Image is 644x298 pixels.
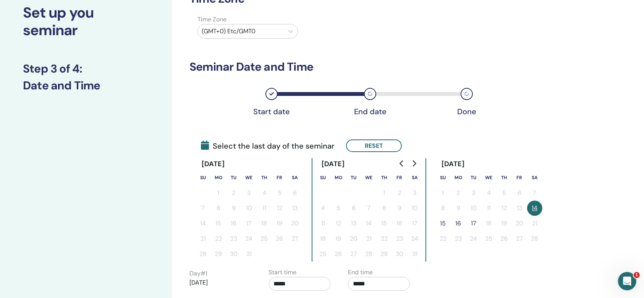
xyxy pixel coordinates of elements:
[226,170,241,185] th: Tuesday
[226,246,241,262] button: 30
[377,201,392,216] button: 8
[257,216,272,231] button: 18
[211,216,226,231] button: 15
[272,231,287,246] button: 26
[451,170,466,185] th: Monday
[481,170,497,185] th: Wednesday
[392,216,407,231] button: 16
[361,246,377,262] button: 28
[451,231,466,246] button: 23
[481,185,497,201] button: 4
[272,185,287,201] button: 5
[316,216,331,231] button: 11
[512,185,527,201] button: 6
[23,4,149,39] h2: Set up you seminar
[241,201,257,216] button: 10
[435,185,451,201] button: 1
[331,246,346,262] button: 26
[481,216,497,231] button: 18
[407,246,422,262] button: 31
[346,139,402,152] button: Reset
[435,158,471,170] div: [DATE]
[348,268,373,277] label: End time
[316,170,331,185] th: Sunday
[316,201,331,216] button: 4
[211,201,226,216] button: 8
[257,170,272,185] th: Thursday
[351,107,389,116] div: End date
[226,185,241,201] button: 2
[331,216,346,231] button: 12
[331,201,346,216] button: 5
[211,170,226,185] th: Monday
[361,201,377,216] button: 7
[287,170,303,185] th: Saturday
[287,231,303,246] button: 27
[481,231,497,246] button: 25
[346,170,361,185] th: Tuesday
[392,170,407,185] th: Friday
[407,216,422,231] button: 17
[211,246,226,262] button: 29
[466,216,481,231] button: 17
[272,201,287,216] button: 12
[451,185,466,201] button: 2
[392,231,407,246] button: 23
[211,231,226,246] button: 22
[527,170,542,185] th: Saturday
[377,216,392,231] button: 15
[497,170,512,185] th: Thursday
[23,79,149,92] h3: Date and Time
[497,201,512,216] button: 12
[226,201,241,216] button: 9
[346,246,361,262] button: 27
[527,216,542,231] button: 21
[407,185,422,201] button: 3
[316,231,331,246] button: 18
[377,246,392,262] button: 29
[512,216,527,231] button: 20
[211,185,226,201] button: 1
[196,246,211,262] button: 28
[466,201,481,216] button: 10
[196,158,231,170] div: [DATE]
[241,185,257,201] button: 3
[196,201,211,216] button: 7
[377,231,392,246] button: 22
[497,231,512,246] button: 26
[377,170,392,185] th: Thursday
[269,268,297,277] label: Start time
[196,231,211,246] button: 21
[241,170,257,185] th: Wednesday
[346,201,361,216] button: 6
[226,231,241,246] button: 23
[287,201,303,216] button: 13
[451,201,466,216] button: 9
[257,185,272,201] button: 4
[252,107,291,116] div: Start date
[435,216,451,231] button: 15
[634,272,640,278] span: 1
[618,272,636,290] iframe: Intercom live chat
[407,201,422,216] button: 10
[361,216,377,231] button: 14
[361,170,377,185] th: Wednesday
[189,278,251,287] p: [DATE]
[201,140,335,152] span: Select the last day of the seminar
[272,216,287,231] button: 19
[331,231,346,246] button: 19
[396,156,408,171] button: Go to previous month
[331,170,346,185] th: Monday
[497,185,512,201] button: 5
[466,185,481,201] button: 3
[435,231,451,246] button: 22
[287,216,303,231] button: 20
[435,170,451,185] th: Sunday
[466,231,481,246] button: 24
[257,231,272,246] button: 25
[241,246,257,262] button: 31
[346,231,361,246] button: 20
[287,185,303,201] button: 6
[257,201,272,216] button: 11
[527,201,542,216] button: 14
